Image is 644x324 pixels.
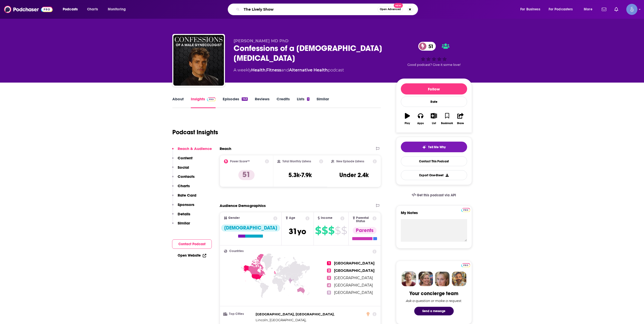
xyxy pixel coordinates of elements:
input: Search podcasts, credits, & more... [242,5,378,13]
img: Jon Profile [452,272,466,286]
div: Play [405,122,410,125]
h2: Power Score™ [230,160,250,163]
img: Podchaser Pro [461,208,470,212]
button: Contacts [172,174,195,183]
div: Your concierge team [409,290,458,297]
h1: Podcast Insights [172,128,218,136]
a: About [172,97,184,108]
a: Lists1 [297,97,309,108]
span: Open Advanced [380,8,401,11]
span: , [256,311,335,317]
span: [GEOGRAPHIC_DATA] [334,268,375,273]
button: Details [172,212,190,221]
span: $ [335,226,341,235]
button: open menu [545,5,580,13]
span: 5 [327,291,331,295]
button: Apps [414,110,427,128]
button: Similar [172,221,190,230]
span: Monitoring [108,6,126,13]
img: Barbara Profile [418,272,433,286]
h3: Top Cities [224,312,254,316]
a: Charts [84,5,101,13]
img: Jules Profile [435,272,450,286]
p: Content [178,156,193,160]
div: Ask a question or make a request. [406,299,462,303]
span: Gender [228,216,240,220]
img: Podchaser - Follow, Share and Rate Podcasts [4,5,53,14]
a: Reviews [255,97,269,108]
span: , [265,68,266,72]
h2: Total Monthly Listens [282,160,311,163]
p: Details [178,212,190,216]
a: Health [251,68,265,72]
button: Follow [401,83,467,94]
span: Charts [87,6,98,13]
button: Export One-Sheet [401,170,467,180]
span: $ [315,226,321,235]
span: Podcasts [63,6,78,13]
a: Similar [317,97,329,108]
a: Contact This Podcast [401,156,467,166]
button: open menu [59,5,84,13]
div: Search podcasts, credits, & more... [233,4,423,15]
span: $ [328,226,334,235]
a: Alternative Health [289,68,328,72]
button: Social [172,165,189,174]
button: Sponsors [172,202,194,212]
p: Sponsors [178,202,194,207]
button: Content [172,156,193,165]
a: Episodes143 [223,97,247,108]
span: $ [341,226,347,235]
span: , [256,317,306,323]
img: User Profile [626,4,637,15]
p: 51 [238,170,255,180]
span: More [584,6,592,13]
a: Open Website [178,253,206,258]
div: Rate [401,97,467,107]
span: [PERSON_NAME] MD PhD [234,39,288,43]
span: Get this podcast via API [417,193,456,197]
h3: Under 2.4k [339,171,369,179]
span: Age [289,216,295,220]
span: For Podcasters [549,6,573,13]
span: $ [322,226,328,235]
div: Apps [417,122,424,125]
img: Podchaser Pro [207,97,216,101]
span: 3 [327,276,331,280]
p: Social [178,165,189,170]
h2: Audience Demographics [220,203,266,208]
p: Reach & Audience [178,146,212,151]
span: Logged in as Spiral5-G1 [626,4,637,15]
button: open menu [580,5,599,13]
span: Lincoln, [GEOGRAPHIC_DATA] [256,318,305,322]
img: tell me why sparkle [422,145,426,149]
span: 2 [327,269,331,273]
span: [GEOGRAPHIC_DATA] [334,261,375,265]
div: 143 [242,97,247,101]
label: My Notes [401,210,467,219]
span: [GEOGRAPHIC_DATA] [334,290,373,295]
p: Rate Card [178,193,196,198]
div: Bookmark [441,122,453,125]
button: Open AdvancedNew [378,6,403,12]
a: Pro website [461,207,470,212]
button: Contact Podcast [172,239,212,249]
a: Show notifications dropdown [600,5,608,14]
button: Bookmark [441,110,454,128]
span: [GEOGRAPHIC_DATA] [334,283,373,288]
img: Sydney Profile [402,272,416,286]
a: Fitness [266,68,281,72]
span: Good podcast? Give it some love! [407,63,461,67]
span: For Business [520,6,540,13]
h3: 5.3k-7.9k [288,171,312,179]
img: Podchaser Pro [461,263,470,267]
p: Charts [178,183,190,188]
button: List [427,110,440,128]
div: 1 [307,97,309,101]
a: InsightsPodchaser Pro [191,97,216,108]
div: [DEMOGRAPHIC_DATA] [221,224,280,232]
button: tell me why sparkleTell Me Why [401,142,467,152]
h2: New Episode Listens [336,160,364,163]
span: and [281,68,289,72]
